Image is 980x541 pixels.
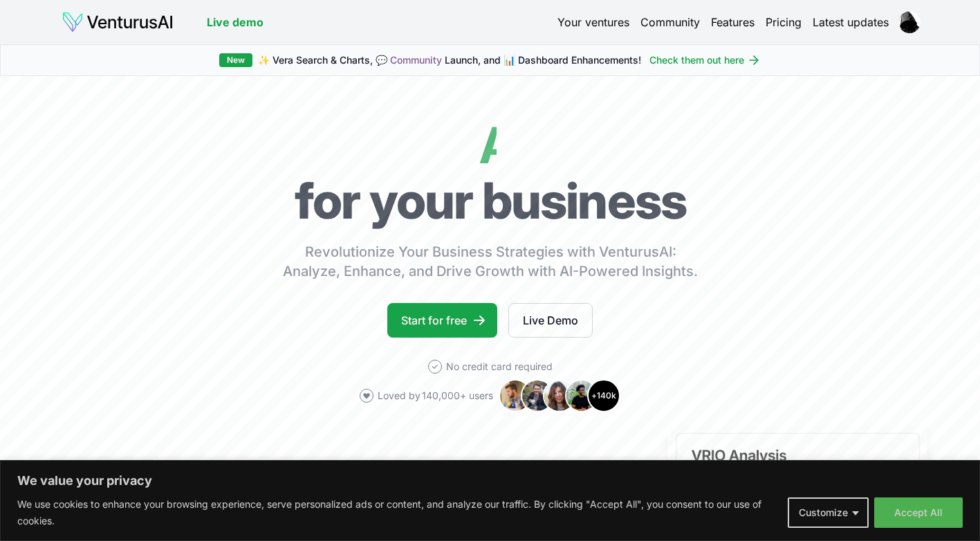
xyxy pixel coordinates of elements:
img: Avatar 4 [565,379,598,412]
img: Avatar 3 [543,379,576,412]
button: Customize [788,497,869,528]
a: Live Demo [508,303,593,338]
img: Avatar 2 [521,379,554,412]
a: Community [390,54,442,66]
a: Pricing [766,14,802,30]
button: Accept All [874,497,963,528]
a: Latest updates [813,14,889,30]
a: Check them out here [649,53,761,67]
span: ✨ Vera Search & Charts, 💬 Launch, and 📊 Dashboard Enhancements! [258,53,641,67]
a: Your ventures [557,14,629,30]
a: Start for free [387,303,497,338]
p: We value your privacy [17,473,963,489]
a: Community [640,14,700,30]
img: ACg8ocIyXX99fbNqg1pdxudxS0r_OKohcxQpAlKuVHQuraLfJWyw1Lq5=s96-c [898,11,921,33]
img: logo [62,11,174,33]
p: We use cookies to enhance your browsing experience, serve personalized ads or content, and analyz... [17,496,777,529]
a: Features [711,14,755,30]
a: Live demo [207,14,264,30]
img: Avatar 1 [499,379,532,412]
div: New [219,53,252,67]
